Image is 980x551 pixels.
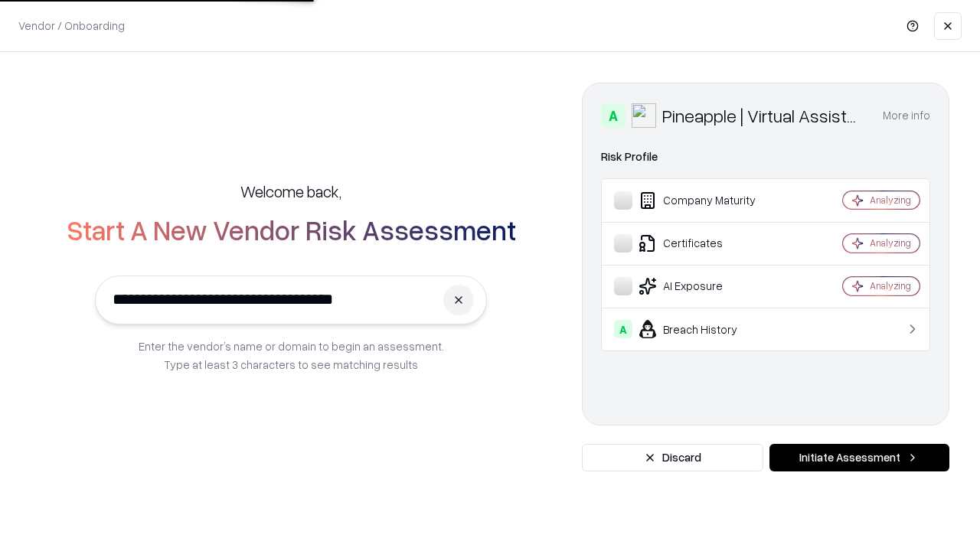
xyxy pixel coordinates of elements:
[67,214,516,245] h2: Start A New Vendor Risk Assessment
[769,444,949,471] button: Initiate Assessment
[601,103,626,128] div: A
[614,234,797,253] div: Certificates
[662,103,864,128] div: Pineapple | Virtual Assistant Agency
[614,191,797,210] div: Company Maturity
[139,337,444,373] p: Enter the vendor’s name or domain to begin an assessment. Type at least 3 characters to see match...
[870,279,911,292] div: Analyzing
[870,194,911,207] div: Analyzing
[614,320,632,338] div: A
[883,102,930,129] button: More info
[582,444,763,471] button: Discard
[614,277,797,295] div: AI Exposure
[614,320,797,338] div: Breach History
[240,181,341,202] h5: Welcome back,
[18,18,125,34] p: Vendor / Onboarding
[601,148,930,166] div: Risk Profile
[870,236,911,249] div: Analyzing
[632,103,656,128] img: Pineapple | Virtual Assistant Agency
